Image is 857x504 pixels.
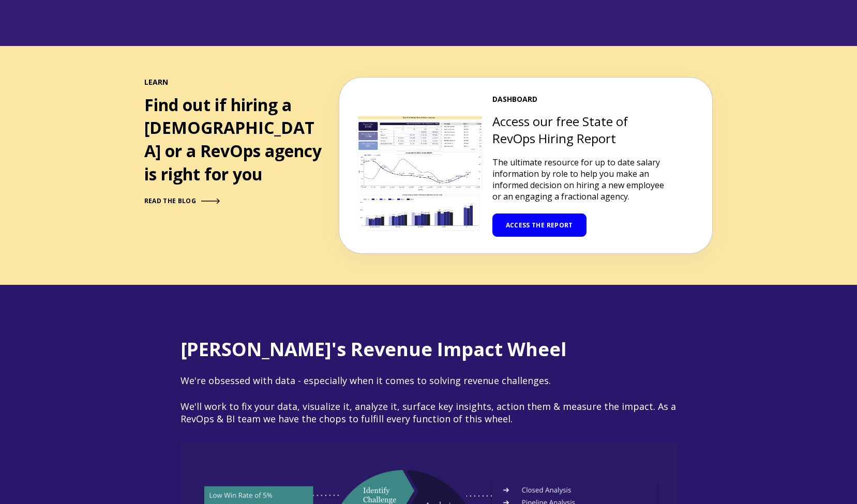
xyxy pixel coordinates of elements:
[358,116,482,232] img: State of RevOps Hiring Report
[144,197,220,205] a: READ THE BLOG
[492,113,668,147] h3: Access our free State of RevOps Hiring Report
[492,157,664,202] span: The ultimate resource for up to date salary information by role to help you make an informed deci...
[144,196,197,205] span: READ THE BLOG
[506,221,573,230] span: ACCESS THE REPORT
[492,213,587,237] a: ACCESS THE REPORT
[181,374,676,425] span: We're obsessed with data - especially when it comes to solving revenue challenges. We'll work to ...
[181,337,566,362] span: [PERSON_NAME]'s Revenue Impact Wheel
[144,77,324,87] span: LEARN
[144,94,324,186] h2: Find out if hiring a [DEMOGRAPHIC_DATA] or a RevOps agency is right for you
[492,94,668,104] span: DASHBOARD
